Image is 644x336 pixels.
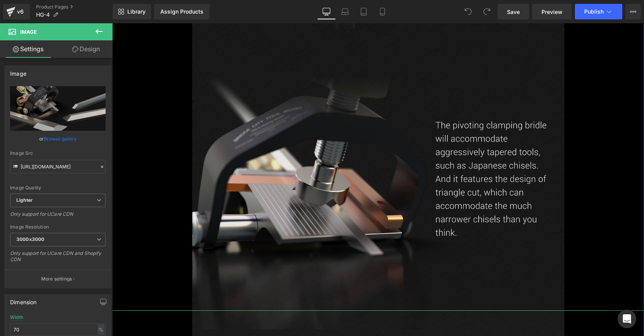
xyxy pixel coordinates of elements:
[5,270,111,288] button: More settings
[41,275,72,282] p: More settings
[10,315,23,320] div: Width
[36,12,50,18] span: HG-4
[10,151,106,156] div: Image Src
[127,8,146,15] span: Library
[542,8,562,16] span: Preview
[575,4,622,19] button: Publish
[460,4,476,19] button: Undo
[354,4,373,19] a: Tablet
[317,4,336,19] a: Desktop
[3,4,30,19] a: v6
[373,4,392,19] a: Mobile
[44,132,77,145] a: Browse gallery
[532,4,572,19] a: Preview
[20,29,37,35] span: Image
[113,4,151,19] a: New Library
[625,4,641,19] button: More
[618,310,636,328] div: Open Intercom Messenger
[16,197,33,203] b: Lighter
[10,66,26,77] div: Image
[10,224,106,230] div: Image Resolution
[10,135,106,143] div: or
[97,324,104,335] div: %
[10,250,106,268] div: Only support for UCare CDN and Shopify CDN
[10,211,106,222] div: Only support for UCare CDN
[10,294,37,305] div: Dimension
[479,4,495,19] button: Redo
[16,7,25,17] div: v6
[584,9,604,15] span: Publish
[507,8,520,16] span: Save
[10,160,106,173] input: Link
[58,40,114,58] a: Design
[160,9,203,15] div: Assign Products
[16,236,44,242] b: 3000x3000
[336,4,354,19] a: Laptop
[36,4,113,10] a: Product Pages
[10,185,106,191] div: Image Quality
[10,323,106,336] input: auto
